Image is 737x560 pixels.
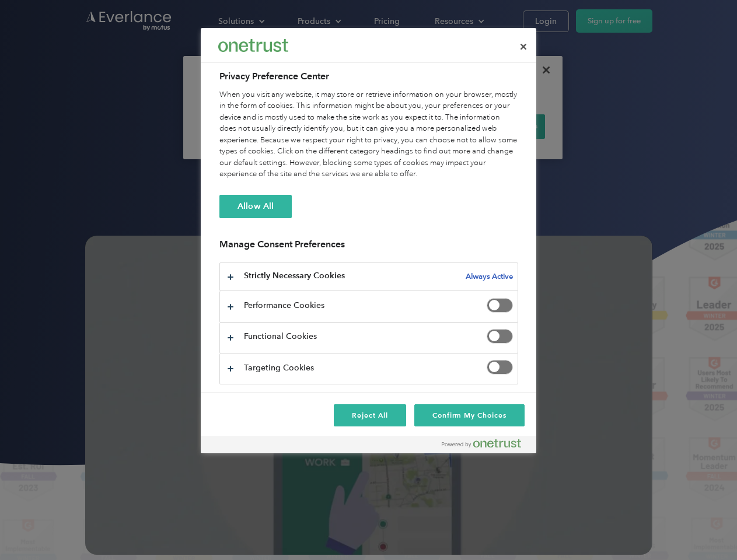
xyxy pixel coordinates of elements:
div: Preference center [201,28,536,453]
button: Confirm My Choices [414,404,525,426]
button: Allow All [219,195,292,218]
a: Powered by OneTrust Opens in a new Tab [442,439,530,453]
h3: Manage Consent Preferences [219,239,518,257]
div: Privacy Preference Center [201,28,536,453]
h2: Privacy Preference Center [219,69,518,83]
img: Everlance [218,39,288,51]
input: Submit [86,69,145,94]
div: When you visit any website, it may store or retrieve information on your browser, mostly in the f... [219,89,518,180]
button: Reject All [334,404,406,426]
img: Powered by OneTrust Opens in a new Tab [442,439,521,448]
button: Close [511,34,536,60]
div: Everlance [218,34,288,57]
